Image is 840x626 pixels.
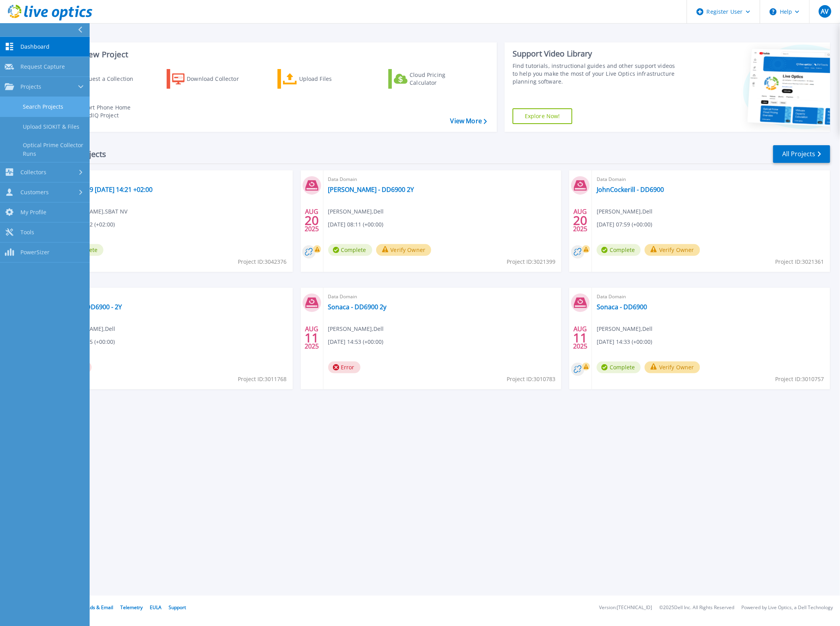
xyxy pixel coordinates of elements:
[77,104,138,119] div: Import Phone Home CloudIQ Project
[328,338,384,346] span: [DATE] 14:53 (+00:00)
[304,323,319,352] div: AUG 2025
[305,334,319,341] span: 11
[78,71,141,87] div: Request a Collection
[597,361,641,373] span: Complete
[20,229,34,236] span: Tools
[597,175,825,184] span: Data Domain
[328,175,557,184] span: Data Domain
[659,605,734,610] li: © 2025 Dell Inc. All Rights Reserved
[776,375,824,383] span: Project ID: 3010757
[238,375,287,383] span: Project ID: 3011768
[20,189,49,196] span: Customers
[597,186,664,193] a: JohnCockerill - DD6900
[573,323,588,352] div: AUG 2025
[59,207,127,216] span: [PERSON_NAME] , SBAT NV
[450,117,487,125] a: View More
[645,244,700,256] button: Verify Owner
[597,325,653,333] span: [PERSON_NAME] , Dell
[597,207,653,216] span: [PERSON_NAME] , Dell
[388,69,476,89] a: Cloud Pricing Calculator
[59,175,288,184] span: Optical Prime
[167,69,254,89] a: Download Collector
[187,71,250,87] div: Download Collector
[120,604,143,611] a: Telemetry
[328,292,557,301] span: Data Domain
[513,108,572,124] a: Explore Now!
[20,63,65,70] span: Request Capture
[278,69,365,89] a: Upload Files
[59,292,288,301] span: Data Domain
[150,604,162,611] a: EULA
[328,220,384,229] span: [DATE] 08:11 (+00:00)
[169,604,186,611] a: Support
[376,244,432,256] button: Verify Owner
[20,209,46,216] span: My Profile
[20,169,46,176] span: Collectors
[599,605,652,610] li: Version: [TECHNICAL_ID]
[513,49,680,59] div: Support Video Library
[59,303,122,311] a: Sonaca - DD6900 - 2Y
[20,249,50,256] span: PowerSizer
[645,361,700,373] button: Verify Owner
[507,375,555,383] span: Project ID: 3010783
[597,292,825,301] span: Data Domain
[328,303,387,311] a: Sonaca - DD6900 2y
[305,217,319,224] span: 20
[507,257,555,266] span: Project ID: 3021399
[573,206,588,235] div: AUG 2025
[821,8,829,15] span: AV
[328,325,384,333] span: [PERSON_NAME] , Dell
[56,50,487,59] h3: Start a New Project
[87,604,113,611] a: Ads & Email
[597,244,641,256] span: Complete
[513,62,680,86] div: Find tutorials, instructional guides and other support videos to help you make the most of your L...
[573,217,588,224] span: 20
[299,71,362,87] div: Upload Files
[20,43,50,50] span: Dashboard
[56,69,143,89] a: Request a Collection
[304,206,319,235] div: AUG 2025
[238,257,287,266] span: Project ID: 3042376
[328,207,384,216] span: [PERSON_NAME] , Dell
[773,145,830,163] a: All Projects
[597,338,652,346] span: [DATE] 14:33 (+00:00)
[410,71,472,87] div: Cloud Pricing Calculator
[328,361,360,373] span: Error
[741,605,833,610] li: Powered by Live Optics, a Dell Technology
[328,244,372,256] span: Complete
[597,303,647,311] a: Sonaca - DD6900
[597,220,652,229] span: [DATE] 07:59 (+00:00)
[573,334,588,341] span: 11
[776,257,824,266] span: Project ID: 3021361
[20,83,41,90] span: Projects
[59,186,153,193] a: proxmox39 [DATE] 14:21 +02:00
[328,186,414,193] a: [PERSON_NAME] - DD6900 2Y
